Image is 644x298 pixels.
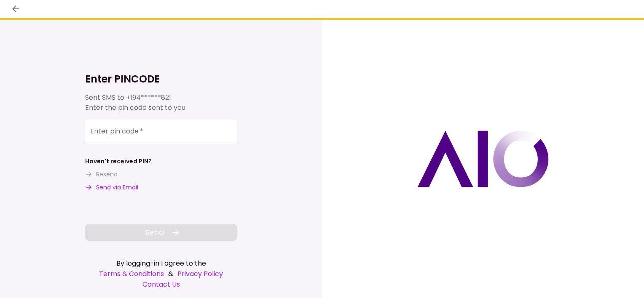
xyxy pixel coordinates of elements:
a: Terms & Conditions [99,269,164,279]
a: Contact Us [85,279,237,290]
div: By logging-in I agree to the [85,258,237,269]
button: Send via Email [85,183,138,192]
h1: Enter PINCODE [85,72,237,86]
button: back [8,2,23,16]
img: AIO logo [417,130,549,187]
div: Haven't received PIN? [85,157,152,166]
div: & [85,269,237,279]
button: Resend [85,170,118,179]
button: Send [85,224,237,241]
span: Send [145,226,164,238]
a: Privacy Policy [177,269,223,279]
div: Sent SMS to Enter the pin code sent to you [85,93,237,113]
